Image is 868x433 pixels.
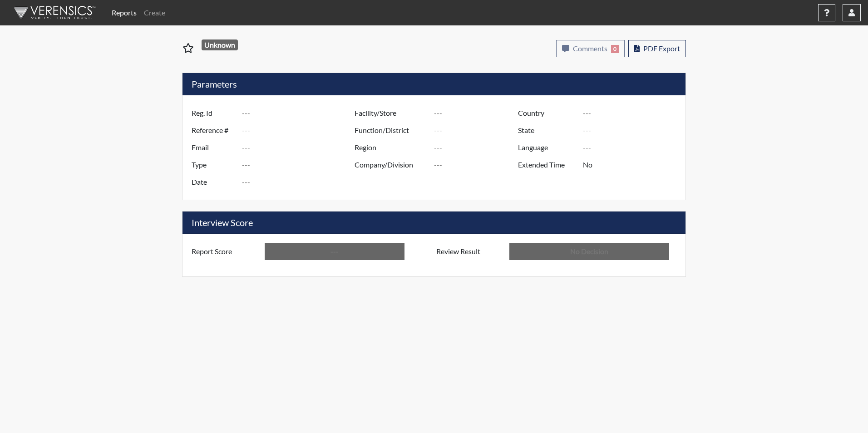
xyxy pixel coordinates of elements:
label: Date [185,173,242,191]
h5: Parameters [182,73,686,95]
input: --- [242,173,357,191]
h5: Interview Score [182,212,686,234]
input: --- [242,122,357,139]
input: --- [242,104,357,122]
label: Report Score [185,243,265,260]
label: Language [511,139,583,156]
label: Company/Division [348,156,434,173]
span: Comments [573,44,607,53]
input: --- [583,156,683,173]
button: PDF Export [628,40,686,57]
input: --- [265,243,404,260]
label: Region [348,139,434,156]
button: Comments0 [556,40,625,57]
input: --- [583,122,683,139]
span: Unknown [202,39,238,50]
a: Reports [108,4,140,22]
input: --- [434,139,520,156]
input: --- [583,104,683,122]
input: --- [434,122,520,139]
a: Create [140,4,169,22]
input: --- [434,156,520,173]
input: --- [434,104,520,122]
label: Reg. Id [185,104,242,122]
input: --- [583,139,683,156]
label: State [511,122,583,139]
label: Reference # [185,122,242,139]
label: Email [185,139,242,156]
span: PDF Export [643,44,680,53]
label: Type [185,156,242,173]
label: Function/District [348,122,434,139]
input: --- [242,156,357,173]
span: 0 [611,45,619,53]
label: Review Result [429,243,509,260]
label: Extended Time [511,156,583,173]
label: Facility/Store [348,104,434,122]
input: No Decision [509,243,669,260]
input: --- [242,139,357,156]
label: Country [511,104,583,122]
